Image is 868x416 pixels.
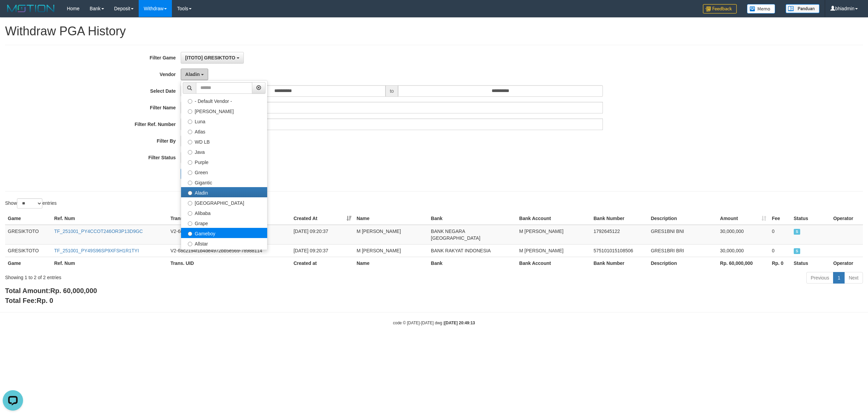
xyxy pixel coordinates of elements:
div: Showing 1 to 2 of 2 entries [5,271,357,281]
input: - Default Vendor - [188,99,192,104]
th: Amount: activate to sort column ascending [717,212,769,225]
img: panduan.png [786,4,820,13]
span: [ITOTO] GRESIKTOTO [185,55,235,60]
a: Next [844,272,863,284]
td: [DATE] 09:20:37 [291,244,354,257]
input: Purple [188,160,192,165]
th: Operator [830,257,863,269]
th: Ref. Num [52,257,168,269]
th: Operator [830,212,863,225]
label: [GEOGRAPHIC_DATA] [181,197,267,207]
th: Bank Number [591,212,648,225]
b: Total Amount: [5,287,97,294]
th: Ref. Num [52,212,168,225]
span: Rp. 0 [37,297,53,304]
input: [GEOGRAPHIC_DATA] [188,201,192,205]
th: Name [354,257,428,269]
button: Open LiveChat chat widget [3,3,23,23]
td: GRES1BRI BRI [648,244,717,257]
label: Gameboy [181,228,267,238]
td: M [PERSON_NAME] [354,225,428,245]
td: [DATE] 09:20:37 [291,225,354,245]
input: Green [188,170,192,175]
input: Luna [188,120,192,124]
td: BANK NEGARA [GEOGRAPHIC_DATA] [428,225,516,245]
input: Allstar [188,242,192,246]
label: [PERSON_NAME] [181,106,267,116]
td: GRES1BNI BNI [648,225,717,245]
input: [PERSON_NAME] [188,109,192,114]
img: MOTION_logo.png [5,3,57,14]
span: to [386,85,398,97]
a: TF_251001_PY49S96SP9XFSH1R1TYI [54,248,139,253]
input: Grape [188,221,192,226]
th: Description [648,257,717,269]
span: Aladin [185,72,200,77]
th: Bank Number [591,257,648,269]
td: M [PERSON_NAME] [354,244,428,257]
label: Gigantic [181,177,267,187]
td: 30,000,000 [717,225,769,245]
label: Java [181,146,267,157]
label: Alibaba [181,207,267,218]
th: Bank Account [516,257,591,269]
td: M [PERSON_NAME] [516,244,591,257]
a: Previous [806,272,833,284]
td: GRESIKTOTO [5,244,52,257]
th: Bank Account [516,212,591,225]
strong: [DATE] 20:49:13 [445,321,475,325]
img: Feedback.jpg [703,4,737,14]
span: Rp. 60,000,000 [50,287,97,294]
button: [ITOTO] GRESIKTOTO [181,52,243,64]
th: Name [354,212,428,225]
th: Game [5,257,52,269]
span: SUCCESS [794,248,801,254]
input: Aladin [188,191,192,195]
span: SUCCESS [794,229,801,235]
th: Created At: activate to sort column ascending [291,212,354,225]
td: GRESIKTOTO [5,225,52,245]
input: WD LB [188,140,192,144]
th: Trans. UID [168,257,291,269]
td: V2-68c2194f1b4de4972bb5e569-78988214 [168,225,291,245]
td: 0 [769,225,791,245]
label: Luna [181,116,267,126]
input: Atlas [188,130,192,134]
th: Bank [428,212,516,225]
button: Aladin [181,69,208,80]
td: BANK RAKYAT INDONESIA [428,244,516,257]
th: Game [5,212,52,225]
input: Java [188,150,192,155]
th: Rp. 60,000,000 [717,257,769,269]
input: Gigantic [188,181,192,185]
input: Alibaba [188,211,192,216]
label: Grape [181,218,267,228]
td: 0 [769,244,791,257]
th: Description [648,212,717,225]
th: Bank [428,257,516,269]
img: Button%20Memo.svg [747,4,775,14]
td: 30,000,000 [717,244,769,257]
a: TF_251001_PY4CCOT246OR3P13D9GC [54,229,143,234]
b: Total Fee: [5,297,53,304]
label: Xtr [181,248,267,258]
label: WD LB [181,136,267,146]
h1: Withdraw PGA History [5,24,863,38]
label: Aladin [181,187,267,197]
td: 575101015108506 [591,244,648,257]
td: 1792645122 [591,225,648,245]
small: code © [DATE]-[DATE] dwg | [393,321,475,325]
label: Allstar [181,238,267,248]
td: M [PERSON_NAME] [516,225,591,245]
label: Purple [181,157,267,167]
select: Showentries [17,198,42,209]
label: Green [181,167,267,177]
label: - Default Vendor - [181,95,267,106]
th: Status [791,257,831,269]
th: Fee [769,212,791,225]
a: 1 [833,272,845,284]
th: Rp. 0 [769,257,791,269]
td: V2-68c2194f1b4de4972bb5e569-78988114 [168,244,291,257]
th: Status [791,212,831,225]
th: Created at [291,257,354,269]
